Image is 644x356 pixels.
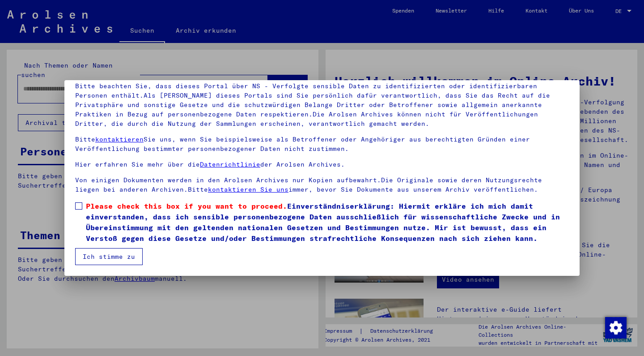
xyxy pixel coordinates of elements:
[95,135,144,143] a: kontaktieren
[75,176,569,194] p: Von einigen Dokumenten werden in den Arolsen Archives nur Kopien aufbewahrt.Die Originale sowie d...
[605,317,627,339] img: Zustimmung ändern
[75,135,569,154] p: Bitte Sie uns, wenn Sie beispielsweise als Betroffener oder Angehöriger aus berechtigten Gründen ...
[86,202,287,210] span: Please check this box if you want to proceed.
[75,81,569,129] p: Bitte beachten Sie, dass dieses Portal über NS - Verfolgte sensible Daten zu identifizierten oder...
[75,248,143,265] button: Ich stimme zu
[75,160,569,169] p: Hier erfahren Sie mehr über die der Arolsen Archives.
[200,160,260,168] a: Datenrichtlinie
[208,185,288,193] a: kontaktieren Sie uns
[86,201,569,244] span: Einverständniserklärung: Hiermit erkläre ich mich damit einverstanden, dass ich sensible personen...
